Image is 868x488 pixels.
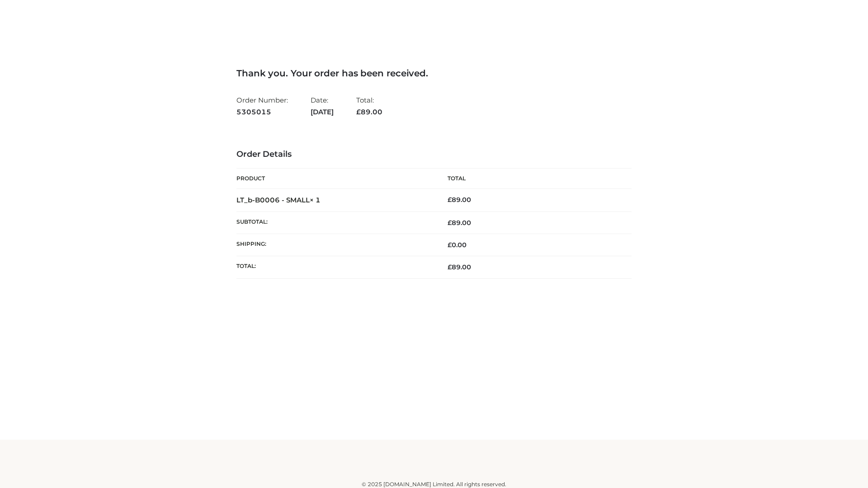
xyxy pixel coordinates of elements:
[356,108,361,116] span: £
[236,256,434,278] th: Total:
[448,196,452,204] span: £
[236,92,288,120] li: Order Number:
[236,150,632,160] h3: Order Details
[434,169,632,189] th: Total
[236,68,632,79] h3: Thank you. Your order has been received.
[310,196,321,204] strong: × 1
[448,219,471,227] span: 89.00
[356,108,382,116] span: 89.00
[236,169,434,189] th: Product
[236,106,288,118] strong: 5305015
[448,219,452,227] span: £
[236,234,434,256] th: Shipping:
[448,241,467,249] bdi: 0.00
[311,106,334,118] strong: [DATE]
[448,263,452,271] span: £
[236,211,434,234] th: Subtotal:
[311,92,334,120] li: Date:
[236,196,321,204] strong: LT_b-B0006 - SMALL
[448,196,471,204] bdi: 89.00
[356,92,382,120] li: Total:
[448,263,471,271] span: 89.00
[448,241,452,249] span: £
